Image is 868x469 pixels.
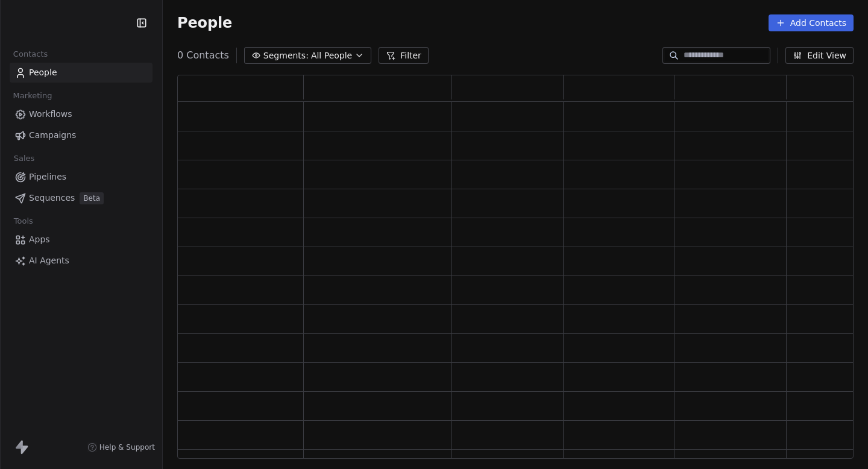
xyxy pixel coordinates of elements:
a: Campaigns [10,125,153,145]
button: Add Contacts [769,14,854,31]
a: SequencesBeta [10,188,153,208]
button: Edit View [785,47,854,64]
span: Beta [80,192,104,204]
a: AI Agents [10,251,153,271]
span: People [177,14,232,32]
span: Apps [29,233,50,246]
span: Segments: [263,49,309,62]
span: 0 Contacts [177,48,229,63]
span: Help & Support [99,442,155,452]
span: All People [311,49,352,62]
span: Tools [8,212,38,230]
span: Marketing [8,87,57,105]
span: Sequences [29,192,75,204]
span: Pipelines [29,171,66,183]
a: Apps [10,230,153,250]
span: People [29,66,57,79]
span: Contacts [8,45,53,63]
span: Sales [8,150,40,168]
a: Pipelines [10,167,153,187]
span: Workflows [29,108,72,121]
a: Workflows [10,104,153,124]
a: Help & Support [87,442,155,452]
span: Campaigns [29,129,76,142]
span: AI Agents [29,254,69,267]
button: Filter [379,47,429,64]
a: People [10,63,153,83]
